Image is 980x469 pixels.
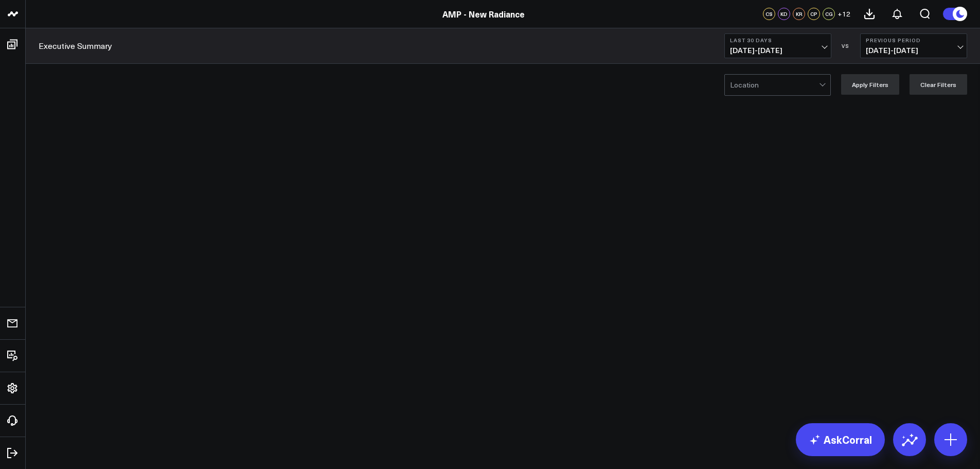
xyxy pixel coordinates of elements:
[730,46,826,55] span: [DATE] - [DATE]
[778,8,790,20] div: KD
[808,8,820,20] div: CP
[39,40,112,51] a: Executive Summary
[730,37,826,43] b: Last 30 Days
[836,43,855,49] div: VS
[763,8,775,20] div: CS
[838,8,850,20] button: +12
[866,46,961,55] span: [DATE] - [DATE]
[796,423,885,456] a: AskCorral
[841,74,899,95] button: Apply Filters
[724,33,831,58] button: Last 30 Days[DATE]-[DATE]
[866,37,961,43] b: Previous Period
[823,8,835,20] div: CG
[442,8,525,20] a: AMP - New Radiance
[793,8,805,20] div: KR
[860,33,967,58] button: Previous Period[DATE]-[DATE]
[910,74,967,95] button: Clear Filters
[838,10,850,18] span: + 12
